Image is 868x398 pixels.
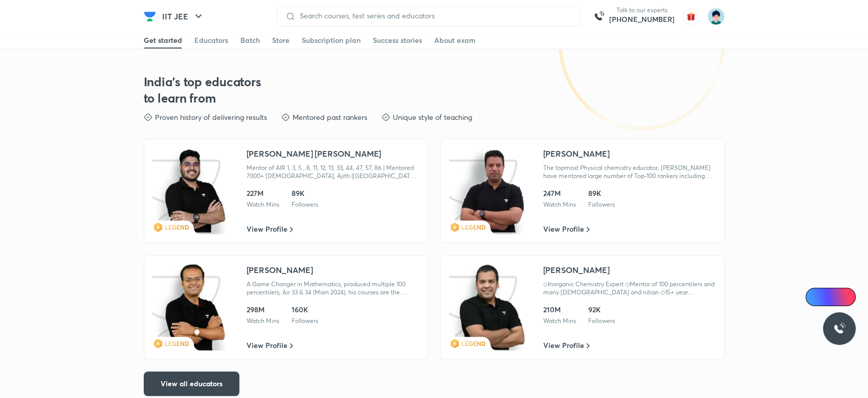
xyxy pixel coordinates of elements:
[247,280,419,296] div: A Game Changer in Mathematics, produced multiple 100 percentilers, Air 33 & 34 (Main 2024), his c...
[588,305,615,315] div: 92K
[588,317,615,325] div: Followers
[707,8,725,25] img: Priyanka Ramchandani
[543,340,590,351] a: View Profile
[155,112,267,122] p: Proven history of delivering results
[161,379,222,389] span: View all educators
[272,35,290,45] div: Store
[165,223,189,231] span: LEGEND
[247,317,279,325] div: Watch Mins
[543,224,584,234] span: View Profile
[609,14,675,24] a: [PHONE_NUMBER]
[152,264,229,351] img: icon
[609,6,675,14] p: Talk to our experts
[247,224,287,234] span: View Profile
[163,147,228,234] img: class
[434,35,476,45] div: About exam
[543,224,590,234] a: View Profile
[292,188,318,198] div: 89K
[543,164,716,180] div: The topmost Physical chemistry educator, [PERSON_NAME] have mentored large number of Top-100 rank...
[165,339,189,347] span: LEGEND
[247,340,294,351] a: View Profile
[293,112,367,122] p: Mentored past rankers
[373,35,422,45] div: Success stories
[822,293,850,301] span: Ai Doubts
[247,201,279,209] div: Watch Mins
[806,288,856,306] a: Ai Doubts
[292,201,318,209] div: Followers
[543,188,576,198] div: 247M
[459,264,525,351] img: class
[459,147,525,234] img: class
[589,6,609,27] img: call-us
[543,280,716,296] div: ◇Inorganic Chemistry Expert ◇Mentor of 100 percentilers and many [DEMOGRAPHIC_DATA] and nitian ◇1...
[440,139,725,243] a: iconclassLEGEND[PERSON_NAME]The topmost Physical chemistry educator, [PERSON_NAME] have mentored ...
[393,112,472,122] p: Unique style of teaching
[194,32,228,48] a: Educators
[240,32,260,48] a: Batch
[144,10,156,22] img: Company Logo
[434,32,476,48] a: About exam
[247,224,294,234] a: View Profile
[247,164,419,180] div: Mentor of AIR 1, 3, 5 , 8, 11, 12, 13, 33, 44, 47, 57, 86 | Mentored 7000+ [DEMOGRAPHIC_DATA], Aj...
[156,6,211,27] button: IIT JEE
[461,223,486,231] span: LEGEND
[449,264,525,351] img: icon
[194,35,228,45] div: Educators
[683,8,699,24] img: avatar
[240,35,260,45] div: Batch
[272,32,290,48] a: Store
[144,32,182,48] a: Get started
[543,147,610,160] div: [PERSON_NAME]
[163,264,228,351] img: class
[543,305,576,315] div: 210M
[292,317,318,325] div: Followers
[588,201,615,209] div: Followers
[440,255,725,359] a: iconclassLEGEND[PERSON_NAME]◇Inorganic Chemistry Expert ◇Mentor of 100 percentilers and many [DEM...
[449,147,525,234] img: icon
[247,264,313,276] div: [PERSON_NAME]
[152,147,229,234] img: icon
[302,32,361,48] a: Subscription plan
[144,371,239,396] button: View all educators
[543,264,610,276] div: [PERSON_NAME]
[292,305,318,315] div: 160K
[373,32,422,48] a: Success stories
[144,35,182,45] div: Get started
[296,12,572,20] input: Search courses, test series and educators
[247,147,382,160] div: [PERSON_NAME] [PERSON_NAME]
[543,317,576,325] div: Watch Mins
[302,35,361,45] div: Subscription plan
[144,73,262,106] h3: India's top educators to learn from
[833,322,845,335] img: ttu
[144,139,428,243] a: iconclassLEGEND[PERSON_NAME] [PERSON_NAME]Mentor of AIR 1, 3, 5 , 8, 11, 12, 13, 33, 44, 47, 57, ...
[247,340,287,351] span: View Profile
[812,293,820,301] img: Icon
[144,255,428,359] a: iconclassLEGEND[PERSON_NAME]A Game Changer in Mathematics, produced multiple 100 percentilers, Ai...
[461,339,486,347] span: LEGEND
[247,188,279,198] div: 227M
[247,305,279,315] div: 298M
[588,188,615,198] div: 89K
[543,201,576,209] div: Watch Mins
[543,340,584,351] span: View Profile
